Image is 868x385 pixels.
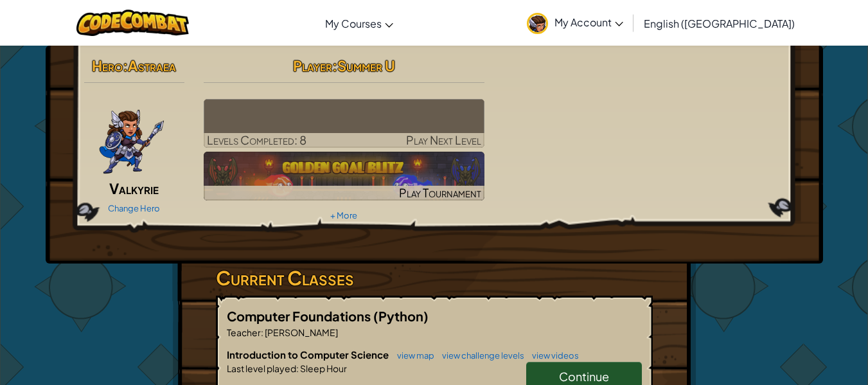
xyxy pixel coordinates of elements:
span: Valkyrie [109,179,159,197]
span: (Python) [373,308,429,324]
a: English ([GEOGRAPHIC_DATA]) [637,6,801,40]
img: CodeCombat logo [76,10,189,36]
span: Play Tournament [399,185,481,200]
img: Golden Goal [204,152,484,201]
span: : [123,57,128,75]
span: Sleep Hour [299,363,347,374]
span: Last level played [227,363,296,374]
span: : [261,327,263,338]
a: + More [330,210,357,220]
span: My Account [554,15,623,29]
span: Teacher [227,327,261,338]
span: Player [293,57,332,75]
span: Introduction to Computer Science [227,348,391,361]
a: view map [391,350,434,361]
a: Play Next Level [204,99,484,148]
span: Hero [92,57,123,75]
span: : [332,57,337,75]
span: Summer U [337,57,395,75]
span: English ([GEOGRAPHIC_DATA]) [644,17,795,30]
img: ValkyriePose.png [98,99,165,176]
a: view challenge levels [436,350,524,361]
a: Change Hero [108,203,160,213]
span: Play Next Level [406,132,481,147]
span: Levels Completed: 8 [207,132,306,147]
a: view videos [526,350,579,361]
h3: Current Classes [216,264,653,292]
a: Play Tournament [204,152,484,201]
span: Astraea [128,57,176,75]
span: My Courses [325,17,382,30]
a: My Courses [319,6,400,40]
a: My Account [520,3,630,43]
span: Continue [559,369,609,384]
span: [PERSON_NAME] [263,327,338,338]
img: avatar [527,13,548,34]
span: : [296,363,299,374]
span: Computer Foundations [227,308,373,324]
